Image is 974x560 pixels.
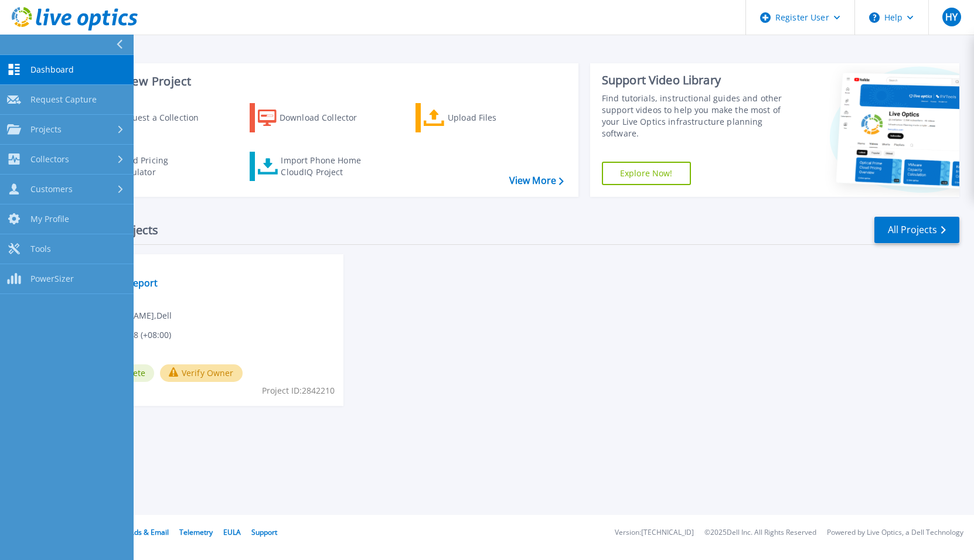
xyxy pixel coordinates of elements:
[602,73,788,88] div: Support Video Library
[602,162,691,185] a: Explore Now!
[160,364,243,382] button: Verify Owner
[223,527,241,537] a: EULA
[130,527,169,537] a: Ads & Email
[262,384,335,397] span: Project ID: 2842210
[30,184,73,194] span: Customers
[704,529,816,537] li: © 2025 Dell Inc. All Rights Reserved
[83,103,214,132] a: Request a Collection
[30,64,74,75] span: Dashboard
[827,529,963,537] li: Powered by Live Optics, a Dell Technology
[30,274,74,284] span: PowerSizer
[416,103,546,132] a: Upload Files
[30,244,51,254] span: Tools
[115,155,209,178] div: Cloud Pricing Calculator
[615,529,694,537] li: Version: [TECHNICAL_ID]
[509,175,564,186] a: View More
[30,124,62,135] span: Projects
[874,217,959,243] a: All Projects
[280,106,373,129] div: Download Collector
[88,261,336,274] span: Optical Prime
[30,154,69,165] span: Collectors
[251,527,277,537] a: Support
[448,106,542,129] div: Upload Files
[281,155,372,178] div: Import Phone Home CloudIQ Project
[30,214,69,224] span: My Profile
[117,106,210,129] div: Request a Collection
[179,527,213,537] a: Telemetry
[945,12,958,22] span: HY
[83,75,563,88] h3: Start a New Project
[30,94,97,105] span: Request Capture
[250,103,380,132] a: Download Collector
[83,152,214,181] a: Cloud Pricing Calculator
[602,93,788,139] div: Find tutorials, instructional guides and other support videos to help you make the most of your L...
